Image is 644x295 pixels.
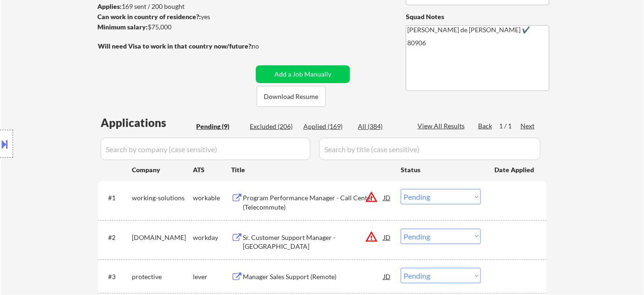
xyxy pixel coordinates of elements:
div: no [252,42,278,51]
strong: Will need Visa to work in that country now/future?: [98,42,253,50]
div: protective [132,272,193,281]
button: warning_amber [365,230,378,243]
div: Program Performance Manager - Call Center (Telecommute) [243,193,384,211]
strong: Minimum salary: [97,23,148,31]
div: Back [478,121,493,131]
div: workable [193,193,231,203]
div: #2 [108,233,124,242]
div: workday [193,233,231,242]
div: Next [521,121,535,131]
div: 1 / 1 [499,121,521,131]
div: Excluded (206) [250,122,296,131]
div: Sr. Customer Support Manager - [GEOGRAPHIC_DATA] [243,233,384,251]
div: Status [401,161,481,178]
div: ATS [193,165,231,175]
div: yes [97,12,250,21]
div: Pending (9) [196,122,243,131]
button: warning_amber [365,190,378,204]
div: JD [383,189,392,206]
div: $75,000 [97,22,253,32]
div: View All Results [418,121,467,131]
div: JD [383,268,392,285]
button: Add a Job Manually [256,65,350,83]
div: lever [193,272,231,281]
input: Search by title (case sensitive) [319,138,541,160]
div: #3 [108,272,124,281]
div: [DOMAIN_NAME] [132,233,193,242]
div: Title [231,165,392,175]
input: Search by company (case sensitive) [101,138,310,160]
div: Squad Notes [406,12,549,21]
strong: Applies: [97,2,122,10]
div: JD [383,229,392,246]
div: Applied (169) [303,122,350,131]
button: Download Resume [257,86,326,107]
strong: Can work in country of residence?: [97,13,201,21]
div: All (384) [358,122,404,131]
div: Date Applied [494,165,535,175]
div: 169 sent / 200 bought [97,2,253,11]
div: Manager Sales Support (Remote) [243,272,384,281]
